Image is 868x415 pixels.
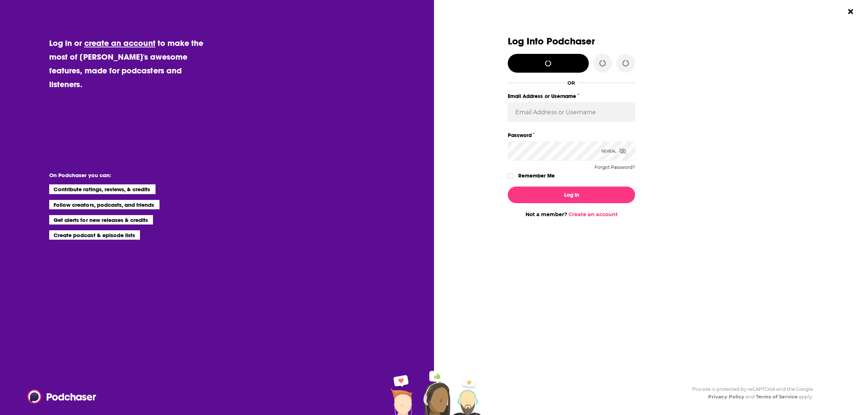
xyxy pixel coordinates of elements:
[508,102,635,122] input: Email Address or Username
[84,38,156,48] a: create an account
[595,165,635,170] button: Forgot Password?
[27,390,91,403] a: Podchaser - Follow, Share and Rate Podcasts
[708,394,744,399] a: Privacy Policy
[49,200,159,209] li: Follow creators, podcasts, and friends
[49,172,194,179] li: On Podchaser you can:
[508,131,635,140] label: Password
[508,211,635,218] div: Not a member?
[601,141,626,161] div: Reveal
[49,215,153,224] li: Get alerts for new releases & credits
[844,5,858,18] button: Close Button
[569,211,618,218] a: Create an account
[686,385,813,401] div: This site is protected by reCAPTCHA and the Google and apply.
[508,187,635,203] button: Log In
[518,171,555,180] label: Remember Me
[508,91,635,101] label: Email Address or Username
[508,36,635,47] h3: Log Into Podchaser
[27,390,97,403] img: Podchaser - Follow, Share and Rate Podcasts
[756,394,797,399] a: Terms of Service
[49,230,140,240] li: Create podcast & episode lists
[49,184,156,194] li: Contribute ratings, reviews, & credits
[567,80,575,86] div: OR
